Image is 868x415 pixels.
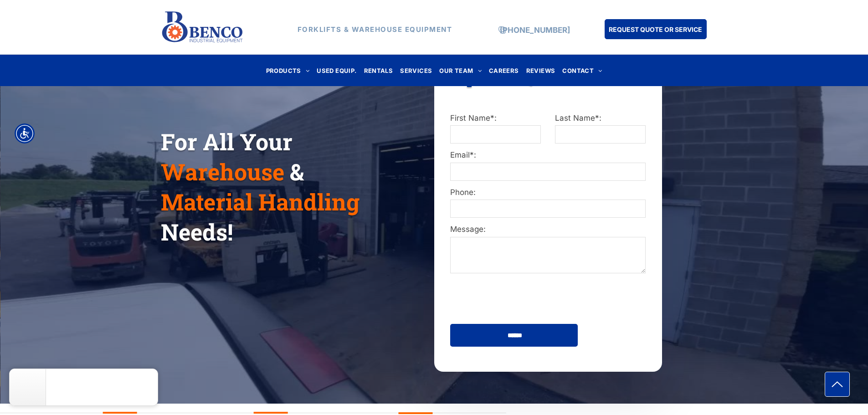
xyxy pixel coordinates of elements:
[436,64,485,77] a: OUR TEAM
[313,64,360,77] a: USED EQUIP.
[450,187,645,199] label: Phone:
[523,64,559,77] a: REVIEWS
[262,64,313,77] a: PRODUCTS
[443,67,650,88] span: Request a Quote or Service!
[485,64,523,77] a: CAREERS
[161,217,233,247] span: Needs!
[298,25,452,34] strong: FORKLIFTS & WAREHOUSE EQUIPMENT
[450,149,645,161] label: Email*:
[555,113,645,124] label: Last Name*:
[605,19,707,39] a: REQUEST QUOTE OR SERVICE
[161,127,293,157] span: For All Your
[500,26,570,35] a: [PHONE_NUMBER]
[450,113,540,124] label: First Name*:
[360,64,397,77] a: RENTALS
[559,64,606,77] a: CONTACT
[161,187,360,217] span: Material Handling
[15,123,35,143] div: Accessibility Menu
[450,224,645,236] label: Message:
[609,21,702,38] span: REQUEST QUOTE OR SERVICE
[161,157,284,187] span: Warehouse
[290,157,304,187] span: &
[396,64,436,77] a: SERVICES
[450,279,589,315] iframe: reCAPTCHA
